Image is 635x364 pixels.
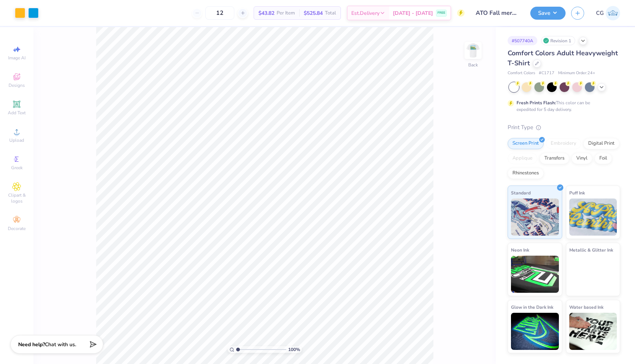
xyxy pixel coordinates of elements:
[4,192,30,204] span: Clipart & logos
[569,246,613,254] span: Metallic & Glitter Ink
[511,313,559,350] img: Glow in the Dark Ink
[511,246,529,254] span: Neon Ink
[511,199,559,236] img: Standard
[508,138,544,149] div: Screen Print
[288,346,300,353] span: 100 %
[540,153,569,164] div: Transfers
[18,341,45,348] strong: Need help?
[569,303,603,311] span: Water based Ink
[508,123,620,132] div: Print Type
[569,199,617,236] img: Puff Ink
[9,82,25,88] span: Designs
[508,153,537,164] div: Applique
[517,99,608,113] div: This color can be expedited for 5 day delivery.
[569,189,585,197] span: Puff Ink
[517,100,556,106] strong: Fresh Prints Flash:
[511,303,553,311] span: Glow in the Dark Ink
[596,6,620,20] a: CG
[8,226,26,232] span: Decorate
[569,256,617,293] img: Metallic & Glitter Ink
[541,36,575,45] div: Revision 1
[558,70,595,76] span: Minimum Order: 24 +
[606,6,620,20] img: Carlee Gerke
[277,9,295,17] span: Per Item
[466,43,481,58] img: Back
[508,49,618,68] span: Comfort Colors Adult Heavyweight T-Shirt
[539,70,554,76] span: # C1717
[511,256,559,293] img: Neon Ink
[258,9,274,17] span: $43.82
[351,9,380,17] span: Est. Delivery
[511,189,531,197] span: Standard
[595,153,612,164] div: Foil
[508,168,544,179] div: Rhinestones
[470,6,525,20] input: Untitled Design
[304,9,323,17] span: $525.84
[468,62,478,68] div: Back
[205,6,234,20] input: – –
[546,138,581,149] div: Embroidery
[9,137,24,143] span: Upload
[393,9,433,17] span: [DATE] - [DATE]
[571,153,592,164] div: Vinyl
[569,313,617,350] img: Water based Ink
[325,9,336,17] span: Total
[508,70,535,76] span: Comfort Colors
[11,165,23,171] span: Greek
[8,55,26,61] span: Image AI
[437,10,445,16] span: FREE
[530,7,566,20] button: Save
[508,36,537,45] div: # 507740A
[583,138,619,149] div: Digital Print
[596,9,604,17] span: CG
[8,110,26,116] span: Add Text
[45,341,76,348] span: Chat with us.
